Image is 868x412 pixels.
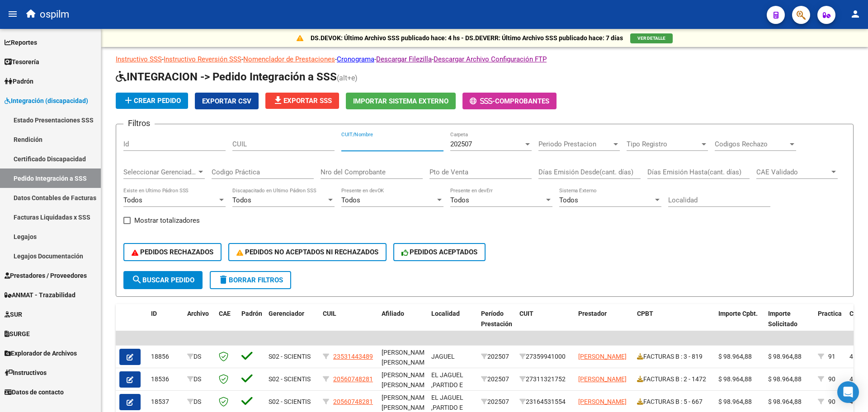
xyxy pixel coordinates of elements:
span: Integración (discapacidad) [5,96,88,106]
mat-icon: add [123,95,134,106]
datatable-header-cell: ID [147,304,184,344]
span: PEDIDOS NO ACEPTADOS NI RECHAZADOS [236,248,378,256]
span: [PERSON_NAME] [PERSON_NAME], [382,349,431,366]
span: $ 98.964,88 [718,398,752,405]
button: Importar Sistema Externo [346,93,456,109]
span: 20560748281 [333,375,373,383]
a: Instructivo SSS [116,55,162,63]
div: 202507 [481,374,512,384]
div: 18536 [151,374,180,384]
button: Borrar Filtros [210,271,291,289]
button: VER DETALLE [630,33,673,43]
span: Exportar SSS [273,97,332,105]
button: -Comprobantes [462,93,557,109]
span: CUIL [323,310,336,317]
mat-icon: delete [218,274,229,285]
span: S02 - SCIENTIS [269,375,311,383]
span: S02 - SCIENTIS [269,353,311,360]
div: 23164531554 [519,397,571,407]
datatable-header-cell: Importe Solicitado [764,304,814,344]
span: 90 [828,398,835,405]
span: 23531443489 [333,353,373,360]
span: CAE Validado [756,168,830,176]
span: Importe Cpbt. [718,310,758,317]
span: S02 - SCIENTIS [269,398,311,405]
span: $ 98.964,88 [768,398,802,405]
button: PEDIDOS RECHAZADOS [123,243,222,261]
span: CUIT [519,310,533,317]
span: Prestadores / Proveedores [5,271,87,281]
datatable-header-cell: CPBT [633,304,715,344]
span: PEDIDOS ACEPTADOS [401,248,478,256]
span: 90 [828,375,835,383]
datatable-header-cell: Practica [814,304,846,344]
span: Archivo [187,310,209,317]
datatable-header-cell: Período Prestación [477,304,516,344]
span: [PERSON_NAME] [PERSON_NAME], [382,394,431,412]
span: $ 98.964,88 [768,375,802,383]
mat-icon: menu [7,9,18,19]
div: 18856 [151,351,180,362]
a: Descargar Archivo Configuración FTP [434,55,547,63]
div: 202507 [481,397,512,407]
a: Descargar Filezilla [376,55,432,63]
span: 4 [849,375,853,383]
span: [PERSON_NAME] [578,353,627,360]
span: 4 [849,353,853,360]
span: Crear Pedido [123,97,181,105]
span: Explorador de Archivos [5,348,77,358]
span: EL JAGUEL ,PARTIDO E [431,371,463,389]
div: FACTURAS B : 5 - 667 [637,397,711,407]
span: Tesorería [5,57,39,67]
span: $ 98.964,88 [768,353,802,360]
span: Localidad [431,310,460,317]
div: FACTURAS B : 3 - 819 [637,351,711,362]
a: Instructivo Reversión SSS [164,55,241,63]
datatable-header-cell: CUIT [516,304,575,344]
span: Período Prestación [481,310,512,328]
span: Todos [559,196,578,204]
datatable-header-cell: CAE [215,304,238,344]
span: VER DETALLE [637,36,665,41]
datatable-header-cell: Importe Cpbt. [715,304,764,344]
div: DS [187,351,212,362]
a: Nomenclador de Prestaciones [243,55,335,63]
span: Tipo Registro [627,140,700,148]
span: Afiliado [382,310,404,317]
span: Reportes [5,37,37,47]
span: $ 98.964,88 [718,375,752,383]
datatable-header-cell: Afiliado [378,304,428,344]
span: 4 [849,398,853,405]
span: Padrón [241,310,262,317]
datatable-header-cell: Gerenciador [265,304,319,344]
span: Importe Solicitado [768,310,797,328]
div: DS [187,397,212,407]
span: SUR [5,309,22,319]
div: 27311321752 [519,374,571,384]
span: Buscar Pedido [132,276,194,284]
span: 202507 [450,140,472,148]
div: FACTURAS B : 2 - 1472 [637,374,711,384]
span: Todos [341,196,360,204]
span: Padrón [5,76,33,86]
span: Prestador [578,310,607,317]
span: Comprobantes [495,97,549,105]
span: 20560748281 [333,398,373,405]
span: ospilm [40,5,69,24]
p: DS.DEVOK: Último Archivo SSS publicado hace: 4 hs - DS.DEVERR: Último Archivo SSS publicado hace:... [311,33,623,43]
span: Instructivos [5,368,47,378]
p: - - - - - [116,54,854,64]
h3: Filtros [123,117,155,130]
span: $ 98.964,88 [718,353,752,360]
span: Gerenciador [269,310,304,317]
span: Importar Sistema Externo [353,97,448,105]
span: - [470,97,495,105]
span: [PERSON_NAME] [PERSON_NAME], [382,371,431,389]
span: PEDIDOS RECHAZADOS [132,248,213,256]
datatable-header-cell: Padrón [238,304,265,344]
span: EL JAGUEL ,PARTIDO E [431,394,463,412]
span: CAE [219,310,231,317]
div: 27359941000 [519,351,571,362]
span: Practica [818,310,842,317]
a: Cronograma [337,55,374,63]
